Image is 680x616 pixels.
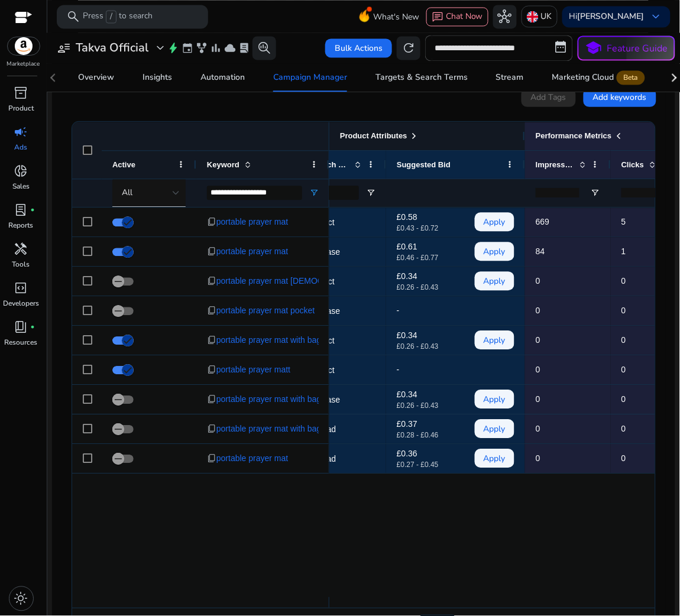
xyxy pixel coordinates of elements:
div: Overview [78,73,114,82]
span: portable prayer mat [DEMOGRAPHIC_DATA] [216,269,383,293]
p: UK [541,6,552,27]
p: Press to search [83,10,153,23]
span: Apply [484,239,506,264]
p: 669 [536,210,600,234]
span: fiber_manual_record [31,208,35,212]
span: code_blocks [14,281,28,295]
span: portable prayer mat [216,210,288,234]
span: keyboard_arrow_down [649,9,663,24]
span: 1 [621,247,626,256]
div: Automation [200,73,245,82]
div: Campaign Manager [273,73,347,82]
button: Apply [475,449,514,468]
div: - [397,358,514,382]
img: amazon.svg [8,37,40,55]
p: Exact [314,358,375,382]
span: hub [498,9,512,24]
button: schoolFeature Guide [578,35,675,60]
span: campaign [14,125,28,139]
p: 0 [536,299,600,323]
button: search_insights [252,36,276,60]
p: Marketplace [7,60,40,69]
span: Product Attributes [340,131,407,140]
span: content_copy [207,217,216,226]
span: fiber_manual_record [31,325,35,329]
span: portable prayer mat pocket [216,299,315,323]
span: Suggested Bid [397,160,451,169]
div: Marketing Cloud [552,73,647,82]
span: content_copy [207,247,216,256]
h3: Takva Official [76,41,148,55]
span: search_insights [257,41,271,55]
span: lab_profile [238,42,250,54]
span: content_copy [207,306,216,315]
button: chatChat Now [426,7,488,26]
div: Stream [496,73,524,82]
p: Exact [314,270,375,294]
button: Open Filter Menu [591,188,600,197]
button: Apply [475,212,514,231]
span: Apply [484,446,506,471]
p: Phrase [314,240,375,264]
span: Apply [484,328,506,352]
span: Chat Now [446,11,483,22]
span: Apply [484,417,506,441]
span: Apply [484,387,506,411]
p: Reports [9,220,34,231]
span: content_copy [207,424,216,433]
button: Open Filter Menu [366,188,375,197]
span: bolt [167,42,179,54]
button: Open Filter Menu [309,188,319,197]
span: 0 [621,424,626,433]
p: Phrase [314,299,375,323]
p: Exact [314,329,375,353]
p: £0.58 [397,213,456,221]
p: Exact [314,210,375,235]
span: Keyword [207,160,239,169]
button: Apply [475,330,514,349]
span: Active [112,160,135,169]
span: light_mode [14,592,28,606]
p: 0 [536,269,600,293]
div: - [397,299,514,323]
span: portable prayer mat with bag [216,328,321,352]
span: 0 [621,365,626,374]
p: Feature Guide [607,41,668,56]
button: refresh [397,36,420,60]
button: Bulk Actions [325,38,392,57]
input: Keyword Filter Input [207,186,302,200]
p: £0.43 - £0.72 [397,225,456,232]
span: portable prayer mat with bag [216,417,321,441]
input: Match Type Filter Input [314,186,359,200]
p: Developers [3,298,39,309]
p: £0.27 - £0.45 [397,461,456,468]
span: 0 [621,335,626,345]
span: chat [432,11,443,23]
p: 0 [536,328,600,352]
span: donut_small [14,164,28,178]
button: Apply [475,390,514,408]
span: Match Type [314,160,349,169]
span: What's New [373,7,419,27]
p: Phrase [314,388,375,412]
p: Ads [15,142,28,153]
span: school [585,40,603,57]
p: Resources [5,337,38,348]
p: £0.26 - £0.43 [397,402,456,409]
p: 0 [536,387,600,411]
p: £0.34 [397,273,456,280]
span: Apply [484,269,506,293]
p: 0 [536,417,600,441]
button: Apply [475,271,514,290]
span: search [66,9,80,24]
span: user_attributes [57,41,71,55]
p: £0.26 - £0.43 [397,284,456,291]
div: Insights [143,73,172,82]
button: Add keywords [584,88,656,107]
span: family_history [196,42,208,54]
span: Performance Metrics [536,131,612,140]
span: book_4 [14,320,28,334]
p: Tools [12,259,30,270]
span: Apply [484,210,506,234]
span: content_copy [207,365,216,374]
